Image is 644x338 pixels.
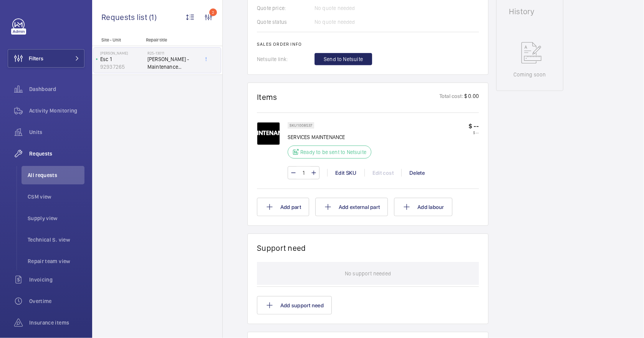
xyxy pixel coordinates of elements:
[257,243,306,253] h1: Support need
[509,8,551,15] h1: History
[29,128,84,136] span: Units
[28,193,84,200] span: CSM view
[8,49,84,68] button: Filters
[29,85,84,93] span: Dashboard
[29,297,84,305] span: Overtime
[439,92,464,102] p: Total cost:
[29,55,43,62] span: Filters
[146,37,197,43] p: Repair title
[257,296,332,315] button: Add support need
[28,214,84,222] span: Supply view
[315,53,372,65] button: Send to Netsuite
[469,122,479,130] p: $ --
[147,51,198,55] h2: R25-13011
[28,171,84,179] span: All requests
[513,71,546,78] p: Coming soon
[29,150,84,157] span: Requests
[29,276,84,283] span: Invoicing
[29,107,84,114] span: Activity Monitoring
[100,55,144,63] p: Esc 1
[464,92,479,102] p: $ 0.00
[101,12,149,22] span: Requests list
[92,37,143,43] p: Site - Unit
[290,124,312,127] p: SKU 1008537
[469,130,479,135] p: $ --
[100,51,144,55] p: [PERSON_NAME]
[345,262,391,285] p: No support needed
[315,198,388,216] button: Add external part
[257,198,309,216] button: Add part
[401,169,432,177] div: Delete
[147,55,198,71] span: [PERSON_NAME] - Maintenance consumables
[257,41,479,47] h2: Sales order info
[257,92,277,102] h1: Items
[394,198,452,216] button: Add labour
[28,257,84,265] span: Repair team view
[28,236,84,244] span: Technical S. view
[288,133,371,141] p: SERVICES MAINTENANCE
[29,319,84,326] span: Insurance items
[327,169,364,177] div: Edit SKU
[257,122,280,145] img: Km33JILPo7XhB1uRwyyWT09Ug4rK46SSHHPdKXWmjl7lqZFy.png
[324,55,363,63] span: Send to Netsuite
[100,63,144,71] p: 92937265
[300,148,366,156] p: Ready to be sent to Netsuite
